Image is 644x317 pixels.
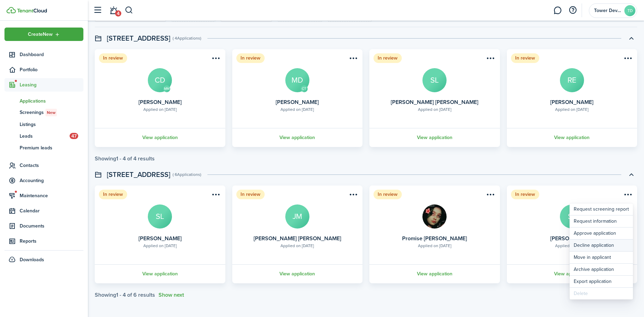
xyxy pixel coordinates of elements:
[570,264,633,275] button: Archive application
[20,121,83,128] span: Listings
[301,85,308,92] avatar-text: CT
[95,292,155,298] div: Showing results
[95,186,637,298] application-list-swimlane-item: Toggle accordion
[422,68,447,92] avatar-text: SL
[4,107,83,118] a: ScreeningsNew
[347,55,358,64] button: Open menu
[570,252,633,263] button: Move in applicant
[4,130,83,142] a: Leads47
[4,48,83,61] a: Dashboard
[368,264,501,283] a: View application
[347,191,358,200] button: Open menu
[4,28,83,41] button: Open menu
[560,204,584,229] avatar-text: SJ
[485,191,496,200] button: Open menu
[550,235,593,242] card-title: [PERSON_NAME]
[107,2,120,19] a: Notifications
[374,53,402,63] status: In review
[173,171,201,178] swimlane-subtitle: ( 6 Applications )
[159,292,184,298] button: Show next
[625,32,637,44] button: Toggle accordion
[116,291,137,299] pagination-page-total: 1 - 4 of 6
[139,235,182,242] card-title: [PERSON_NAME]
[107,33,170,43] swimlane-title: [STREET_ADDRESS]
[143,106,177,113] div: Applied on [DATE]
[280,106,314,113] div: Applied on [DATE]
[91,4,104,17] button: Open sidebar
[236,53,265,63] status: In review
[567,4,579,16] button: Open resource center
[4,118,83,130] a: Listings
[418,243,451,249] div: Applied on [DATE]
[7,7,16,13] img: TenantCloud
[622,55,633,64] button: Open menu
[624,5,635,16] avatar-text: TD
[20,66,83,73] span: Portfolio
[280,243,314,249] div: Applied on [DATE]
[622,191,633,200] button: Open menu
[139,99,182,105] card-title: [PERSON_NAME]
[173,35,201,41] swimlane-subtitle: ( 4 Applications )
[570,276,633,288] button: Export application
[276,99,319,105] card-title: [PERSON_NAME]
[20,144,83,151] span: Premium leads
[4,234,83,248] a: Reports
[20,97,83,105] span: Applications
[143,243,177,249] div: Applied on [DATE]
[115,10,121,17] span: 4
[511,190,539,199] status: In review
[570,228,633,239] button: Approve application
[99,190,127,199] status: In review
[47,109,55,116] span: New
[17,9,47,13] img: TenantCloud
[555,243,589,249] div: Applied on [DATE]
[231,128,364,147] a: View application
[99,53,127,63] status: In review
[20,162,83,169] span: Contacts
[551,2,564,19] a: Messaging
[422,204,447,229] img: Promise Nikole Webb
[148,204,172,229] avatar-text: SL
[570,240,633,251] button: Decline application
[70,133,78,139] span: 47
[20,51,83,58] span: Dashboard
[374,190,402,199] status: In review
[163,85,170,92] avatar-text: MM
[4,95,83,107] a: Applications
[94,128,226,147] a: View application
[210,191,221,200] button: Open menu
[20,237,83,245] span: Reports
[402,235,467,242] card-title: Promise [PERSON_NAME]
[107,169,170,180] swimlane-title: [STREET_ADDRESS]
[20,192,83,199] span: Maintenance
[511,53,539,63] status: In review
[95,49,637,162] application-list-swimlane-item: Toggle accordion
[570,203,633,215] a: Request screening report
[20,109,83,116] span: Screenings
[94,264,226,283] a: View application
[125,4,133,16] button: Search
[594,8,622,13] span: Tower Development and Rentals Inc
[506,128,638,147] a: View application
[254,235,341,242] card-title: [PERSON_NAME] [PERSON_NAME]
[20,256,44,263] span: Downloads
[20,133,70,140] span: Leads
[20,222,83,230] span: Documents
[20,81,83,88] span: Leasing
[28,32,53,37] span: Create New
[625,169,637,180] button: Toggle accordion
[236,190,265,199] status: In review
[148,68,172,92] avatar-text: CD
[391,99,478,105] card-title: [PERSON_NAME] [PERSON_NAME]
[570,215,633,227] button: Request information
[231,264,364,283] a: View application
[210,55,221,64] button: Open menu
[285,68,309,92] avatar-text: MD
[20,207,83,214] span: Calendar
[116,155,136,162] pagination-page-total: 1 - 4 of 4
[20,177,83,184] span: Accounting
[560,68,584,92] avatar-text: RE
[4,142,83,154] a: Premium leads
[418,106,451,113] div: Applied on [DATE]
[555,106,589,113] div: Applied on [DATE]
